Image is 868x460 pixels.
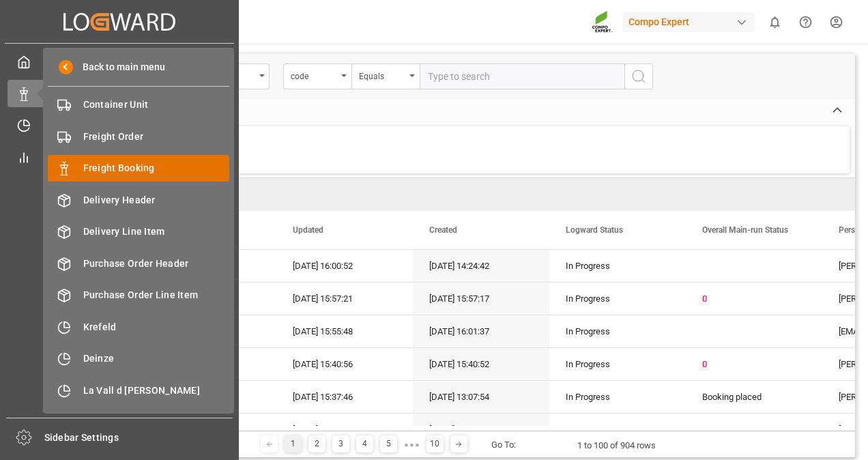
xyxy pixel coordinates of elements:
[276,381,413,413] div: [DATE] 15:37:46
[291,67,337,83] div: code
[48,377,229,403] a: La Vall d [PERSON_NAME]
[359,67,405,83] div: Equals
[404,440,419,450] div: ● ● ●
[276,414,413,446] div: [DATE] 15:36:25
[83,193,230,207] span: Delivery Header
[592,10,613,34] img: Screenshot%202023-09-29%20at%2010.02.21.png_1712312052.png
[566,250,669,282] div: In Progress
[83,130,230,144] span: Freight Order
[577,439,656,452] div: 1 to 100 of 904 rows
[48,250,229,276] a: Purchase Order Header
[8,48,231,75] a: My Cockpit
[48,155,229,182] a: Freight Booking
[566,414,669,446] div: In Progress
[413,250,549,282] div: [DATE] 14:24:42
[351,63,420,89] button: open menu
[276,348,413,380] div: [DATE] 15:40:56
[276,315,413,347] div: [DATE] 15:55:48
[8,143,231,170] a: My Reports
[283,63,351,89] button: open menu
[702,382,806,413] div: Booking placed
[702,283,806,315] div: 0
[702,225,788,235] span: Overall Main-run Status
[380,435,397,452] div: 5
[48,345,229,372] a: Deinze
[48,282,229,308] a: Purchase Order Line Item
[566,283,669,315] div: In Progress
[83,384,230,398] span: La Vall d [PERSON_NAME]
[566,349,669,380] div: In Progress
[83,288,230,302] span: Purchase Order Line Item
[83,320,230,334] span: Krefeld
[48,218,229,245] a: Delivery Line Item
[83,351,230,366] span: Deinze
[332,435,349,452] div: 3
[308,435,325,452] div: 2
[83,98,230,112] span: Container Unit
[276,250,413,282] div: [DATE] 16:00:52
[48,313,229,340] a: Krefeld
[566,316,669,347] div: In Progress
[623,12,754,32] div: Compo Expert
[759,7,790,38] button: show 0 new notifications
[44,431,233,445] span: Sidebar Settings
[790,7,821,38] button: Help Center
[420,63,624,89] input: Type to search
[73,60,165,74] span: Back to main menu
[623,9,759,35] button: Compo Expert
[48,91,229,118] a: Container Unit
[413,315,549,347] div: [DATE] 16:01:37
[8,112,231,139] a: Timeslot Management
[83,161,230,175] span: Freight Booking
[426,435,444,452] div: 10
[285,435,302,452] div: 1
[413,414,549,446] div: [DATE] 07:53:01
[429,225,457,235] span: Created
[83,257,230,271] span: Purchase Order Header
[276,283,413,315] div: [DATE] 15:57:21
[624,63,653,89] button: search button
[293,225,323,235] span: Updated
[83,225,230,239] span: Delivery Line Item
[413,348,549,380] div: [DATE] 15:40:52
[48,123,229,149] a: Freight Order
[48,186,229,213] a: Delivery Header
[566,225,623,235] span: Logward Status
[702,349,806,380] div: 0
[413,283,549,315] div: [DATE] 15:57:17
[413,381,549,413] div: [DATE] 13:07:54
[356,435,373,452] div: 4
[491,438,516,452] div: Go To:
[566,382,669,413] div: In Progress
